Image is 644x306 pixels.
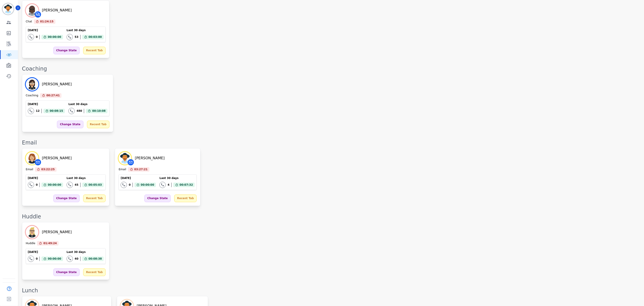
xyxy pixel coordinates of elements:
div: Recent Tab [83,47,106,54]
div: [DATE] [28,102,65,106]
div: Change State [144,194,171,202]
span: 00:00:00 [48,256,61,261]
div: 0 [36,35,38,39]
div: [DATE] [28,28,63,32]
div: Coaching [22,65,640,72]
div: 45 [75,183,78,187]
div: 0 [36,183,38,187]
div: [PERSON_NAME] [42,8,72,13]
div: Last 30 days [67,28,104,32]
div: 0 [129,183,131,187]
span: 00:05:03 [89,183,102,187]
div: 0 [36,257,38,261]
div: Email [119,168,126,172]
div: Lunch [22,287,640,294]
div: [DATE] [28,176,63,180]
div: 480 [76,109,82,113]
img: Bordered avatar [3,4,13,14]
div: Recent Tab [87,121,109,128]
img: Avatar [26,226,38,238]
span: 00:07:32 [180,183,193,187]
span: 00:03:00 [89,35,102,39]
div: Recent Tab [174,194,197,202]
div: [PERSON_NAME] [42,82,72,87]
span: 03:22:25 [41,167,55,172]
div: Change State [53,268,80,276]
div: [PERSON_NAME] [135,155,165,161]
span: 01:49:24 [43,241,57,246]
div: [PERSON_NAME] [42,155,72,161]
div: 12 [36,109,40,113]
div: Last 30 days [67,250,104,254]
span: 01:24:15 [40,19,54,24]
div: Chat [26,20,32,24]
div: Change State [53,194,80,202]
img: Avatar [26,4,38,17]
span: 00:10:08 [92,109,106,113]
div: Email [22,139,640,146]
span: 00:00:00 [48,183,61,187]
div: 53 [75,35,78,39]
span: 00:00:00 [141,183,154,187]
div: Coaching [26,94,38,98]
div: Huddle [26,241,35,246]
div: Last 30 days [68,102,107,106]
img: Avatar [26,152,38,164]
div: 40 [75,257,78,261]
div: Email [26,168,33,172]
span: 00:27:41 [46,93,60,98]
span: 03:27:21 [134,167,148,172]
img: Avatar [26,78,38,91]
div: Change State [57,121,83,128]
span: 00:08:15 [50,109,63,113]
div: [DATE] [121,176,156,180]
span: 00:00:00 [48,35,61,39]
span: 00:08:38 [89,256,102,261]
div: Last 30 days [159,176,195,180]
div: Recent Tab [83,268,106,276]
div: Recent Tab [83,194,106,202]
div: Change State [53,47,80,54]
div: Last 30 days [67,176,104,180]
div: 4 [168,183,169,187]
div: Huddle [22,213,640,220]
div: [PERSON_NAME] [42,229,72,235]
img: Avatar [119,152,131,164]
div: [DATE] [28,250,63,254]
